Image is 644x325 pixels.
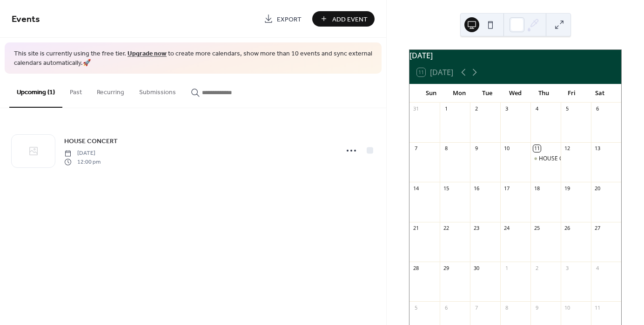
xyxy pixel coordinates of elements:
span: Events [12,10,40,28]
div: 10 [563,304,570,311]
div: 9 [533,304,540,311]
div: 3 [563,264,570,271]
button: Upcoming (1) [9,74,62,108]
div: 26 [563,225,570,232]
div: 19 [563,185,570,192]
div: 6 [443,304,449,311]
div: 4 [594,264,601,271]
div: Sat [586,84,614,103]
div: 2 [533,264,540,271]
div: 29 [443,264,449,271]
button: Add Event [312,11,375,27]
div: 27 [594,225,601,232]
div: 2 [473,105,480,112]
div: 18 [533,185,540,192]
div: 25 [533,225,540,232]
div: 24 [503,225,510,232]
div: 31 [412,105,419,112]
a: Upgrade now [127,48,167,60]
div: 11 [594,304,601,311]
div: 20 [594,185,601,192]
div: 7 [412,145,419,152]
a: Export [257,11,309,27]
span: This site is currently using the free tier. to create more calendars, show more than 10 events an... [14,49,372,68]
div: 8 [443,145,449,152]
div: 5 [412,304,419,311]
div: 7 [473,304,480,311]
span: Export [277,14,302,24]
div: 30 [473,264,480,271]
div: Thu [530,84,557,103]
button: Past [62,74,89,107]
div: Tue [473,84,501,103]
div: 1 [503,264,510,271]
div: 12 [563,145,570,152]
div: Sun [417,84,445,103]
span: 12:00 pm [64,158,101,166]
div: 6 [594,105,601,112]
div: 10 [503,145,510,152]
div: 23 [473,225,480,232]
div: Fri [557,84,585,103]
div: 17 [503,185,510,192]
button: Recurring [89,74,132,107]
div: [DATE] [409,50,621,61]
div: 21 [412,225,419,232]
div: 9 [473,145,480,152]
div: 4 [533,105,540,112]
div: 13 [594,145,601,152]
div: 15 [443,185,449,192]
div: 8 [503,304,510,311]
div: Wed [502,84,530,103]
div: Mon [445,84,473,103]
div: 5 [563,105,570,112]
div: 16 [473,185,480,192]
button: Submissions [132,74,183,107]
div: 28 [412,264,419,271]
span: [DATE] [64,149,101,158]
div: 3 [503,105,510,112]
span: HOUSE CONCERT [64,137,118,146]
div: 11 [533,145,540,152]
div: 14 [412,185,419,192]
a: HOUSE CONCERT [64,136,118,146]
div: 1 [443,105,449,112]
div: HOUSE CONCERT [530,155,561,163]
span: Add Event [332,14,368,24]
div: 22 [443,225,449,232]
div: HOUSE CONCERT [539,155,585,163]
